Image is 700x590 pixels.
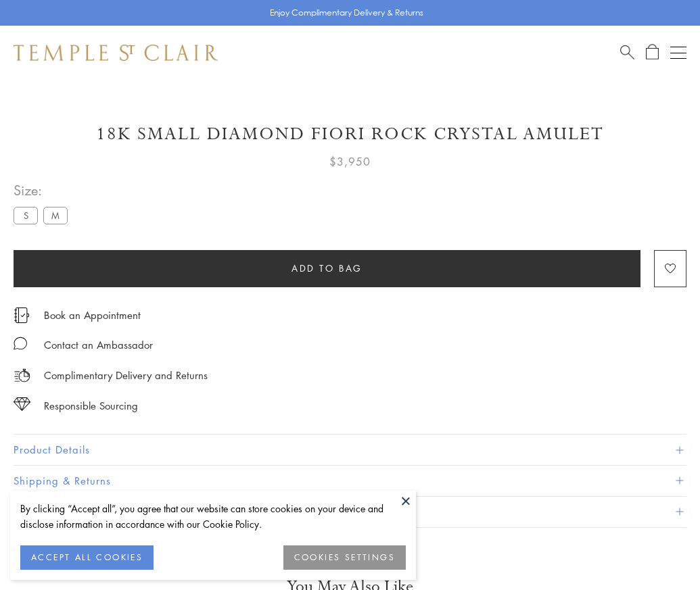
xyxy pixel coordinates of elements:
[14,466,686,496] button: Shipping & Returns
[44,397,138,414] div: Responsible Sourcing
[14,367,30,384] img: icon_delivery.svg
[14,337,27,350] img: MessageIcon-01_2.svg
[646,44,659,61] a: Open Shopping Bag
[14,122,686,146] h1: 18K Small Diamond Fiori Rock Crystal Amulet
[20,545,154,570] button: ACCEPT ALL COOKIES
[43,207,68,224] label: M
[14,397,30,411] img: icon_sourcing.svg
[14,250,640,287] button: Add to bag
[283,545,406,570] button: COOKIES SETTINGS
[20,501,406,532] div: By clicking “Accept all”, you agree that our website can store cookies on your device and disclos...
[14,45,218,61] img: Temple St. Clair
[14,179,73,201] span: Size:
[14,435,686,465] button: Product Details
[291,261,363,276] span: Add to bag
[44,308,141,322] a: Book an Appointment
[620,44,634,61] a: Search
[270,6,423,20] p: Enjoy Complimentary Delivery & Returns
[44,367,208,384] p: Complimentary Delivery and Returns
[44,337,153,353] div: Contact an Ambassador
[14,207,38,224] label: S
[14,308,30,323] img: icon_appointment.svg
[670,45,686,61] button: Open navigation
[329,153,371,170] span: $3,950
